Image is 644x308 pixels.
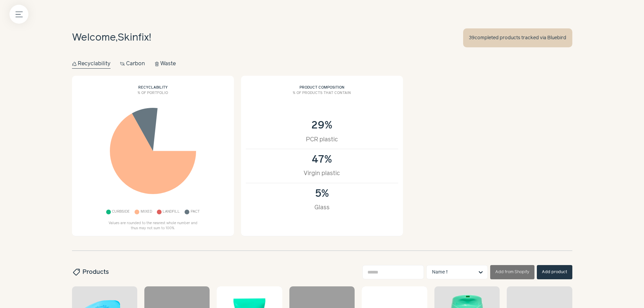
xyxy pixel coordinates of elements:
[77,80,229,91] h2: Recyclability
[72,30,151,46] h1: Welcome, !
[253,154,391,166] div: 47%
[71,268,80,276] span: sell
[112,208,130,216] span: Curbside
[154,59,176,69] button: Waste
[490,265,534,279] button: Add from Shopify
[253,203,391,212] div: Glass
[463,28,572,47] div: 39 completed products tracked via Bluebird
[253,188,391,200] div: 5%
[246,91,398,101] h3: % of products that contain
[77,91,229,101] h3: % of portfolio
[72,59,111,69] button: Recyclability
[141,208,152,216] span: Mixed
[191,208,200,216] span: Pact
[72,268,109,277] h2: Products
[537,265,572,279] button: Add product
[120,59,145,69] button: Carbon
[246,80,398,91] h2: Product composition
[253,135,391,144] div: PCR plastic
[105,221,200,232] p: Values are rounded to the nearest whole number and thus may not sum to 100%.
[253,169,391,178] div: Virgin plastic
[163,208,180,216] span: Landfill
[253,120,391,132] div: 29%
[118,33,149,43] span: Skinfix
